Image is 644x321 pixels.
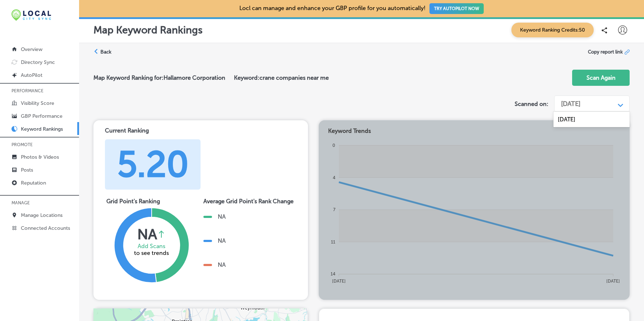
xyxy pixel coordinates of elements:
p: Visibility Score [21,100,54,106]
div: [DATE] [553,113,630,126]
p: Directory Sync [21,59,55,65]
div: NA [218,261,226,268]
p: AutoPilot [21,72,42,78]
img: 12321ecb-abad-46dd-be7f-2600e8d3409flocal-city-sync-logo-rectangle.png [11,9,51,21]
label: Back [100,48,111,55]
div: NA [218,213,226,220]
button: Scan Again [572,70,630,86]
button: TRY AUTOPILOT NOW [429,3,484,14]
p: Connected Accounts [21,225,70,231]
p: Manage Locations [21,212,63,218]
p: GBP Performance [21,113,63,119]
div: to see trends [132,243,171,256]
p: Reputation [21,180,46,186]
div: Grid Point's Ranking [106,198,196,205]
p: Photos & Videos [21,154,59,160]
p: Overview [21,46,42,52]
div: Average Grid Point's Rank Change [203,198,294,205]
span: Keyword Ranking Credits: 50 [511,23,594,37]
div: 5.20 [117,143,189,186]
div: Add Scans [132,243,171,250]
p: Map Keyword Rankings [93,24,203,36]
div: NA [218,237,226,244]
h2: Map Keyword Ranking for: Hallamore Corporation [93,74,234,81]
div: NA [137,225,157,243]
label: Scanned on: [515,101,548,107]
p: Keyword Rankings [21,126,63,132]
div: [DATE] [561,100,580,108]
h2: Keyword: crane companies near me [234,74,329,81]
span: Copy report link [588,49,623,55]
p: Posts [21,167,33,173]
div: Current Ranking [105,127,201,134]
